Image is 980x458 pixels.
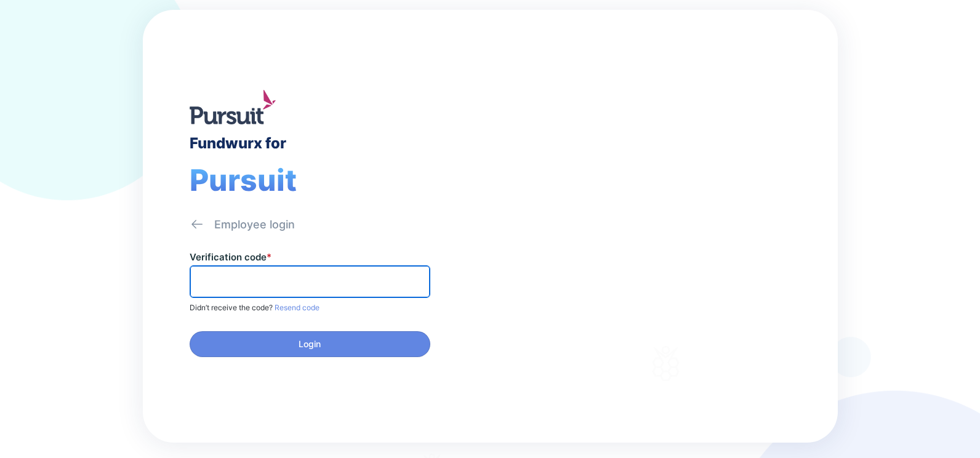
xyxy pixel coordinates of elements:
label: Verification code [190,251,271,263]
div: Employee login [214,217,295,232]
span: Login [299,338,321,350]
div: Fundwurx for [190,134,286,152]
span: Didn’t receive the code? [190,303,273,312]
span: Resend code [273,303,319,312]
div: Fundwurx [560,190,702,219]
button: Login [190,331,430,357]
div: Welcome to [560,173,657,185]
img: logo.jpg [190,90,276,124]
span: Pursuit [190,162,297,198]
div: Thank you for choosing Fundwurx as your partner in driving positive social impact! [560,244,771,279]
